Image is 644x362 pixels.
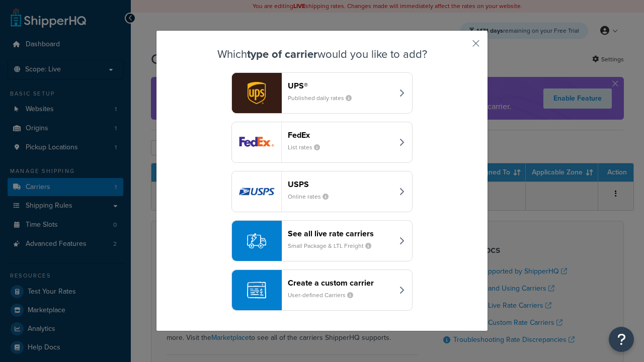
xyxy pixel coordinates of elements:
header: See all live rate carriers [288,229,393,238]
img: fedEx logo [232,122,281,162]
button: Create a custom carrierUser-defined Carriers [231,269,413,311]
img: icon-carrier-liverate-becf4550.svg [247,231,266,250]
strong: type of carrier [247,46,317,62]
button: fedEx logoFedExList rates [231,122,413,163]
img: icon-carrier-custom-c93b8a24.svg [247,281,266,300]
header: FedEx [288,130,393,140]
small: List rates [288,143,328,152]
header: Create a custom carrier [288,278,393,288]
h3: Which would you like to add? [182,48,462,60]
small: User-defined Carriers [288,291,361,300]
button: See all live rate carriersSmall Package & LTL Freight [231,220,413,261]
header: USPS [288,179,393,189]
img: ups logo [232,73,281,113]
button: ups logoUPS®Published daily rates [231,72,413,114]
small: Online rates [288,192,337,201]
small: Published daily rates [288,94,360,103]
header: UPS® [288,81,393,90]
img: usps logo [232,171,281,212]
button: usps logoUSPSOnline rates [231,171,413,212]
small: Small Package & LTL Freight [288,241,379,250]
button: Open Resource Center [609,327,634,352]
